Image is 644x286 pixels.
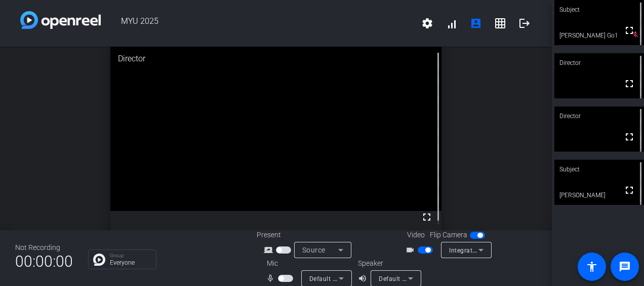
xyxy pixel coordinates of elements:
[619,261,631,273] mat-icon: message
[257,230,358,240] div: Present
[470,17,482,29] mat-icon: account_box
[623,184,635,196] mat-icon: fullscreen
[554,106,644,126] div: Director
[554,53,644,73] div: Director
[623,24,635,37] mat-icon: fullscreen
[101,11,415,35] span: MYU 2025
[15,249,73,274] span: 00:00:00
[20,11,101,29] img: white-gradient.svg
[15,242,73,253] div: Not Recording
[449,246,546,254] span: Integrated Webcam (0bda:5588)
[358,258,419,269] div: Speaker
[623,78,635,90] mat-icon: fullscreen
[518,17,531,29] mat-icon: logout
[110,45,441,73] div: Director
[257,258,358,269] div: Mic
[358,272,370,284] mat-icon: volume_up
[586,261,598,273] mat-icon: accessibility
[110,253,151,258] p: Group
[302,246,326,254] span: Source
[93,254,105,266] img: Chat Icon
[421,17,433,29] mat-icon: settings
[379,274,488,282] span: Default - Speakers (Realtek(R) Audio)
[406,244,418,256] mat-icon: videocam_outline
[309,274,445,282] span: Default - Microphone Array (Realtek(R) Audio)
[266,272,278,284] mat-icon: mic_none
[554,160,644,179] div: Subject
[430,230,467,240] span: Flip Camera
[623,131,635,143] mat-icon: fullscreen
[439,11,464,35] button: signal_cellular_alt
[421,211,433,223] mat-icon: fullscreen
[494,17,506,29] mat-icon: grid_on
[264,244,276,256] mat-icon: screen_share_outline
[110,260,151,266] p: Everyone
[407,230,425,240] span: Video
